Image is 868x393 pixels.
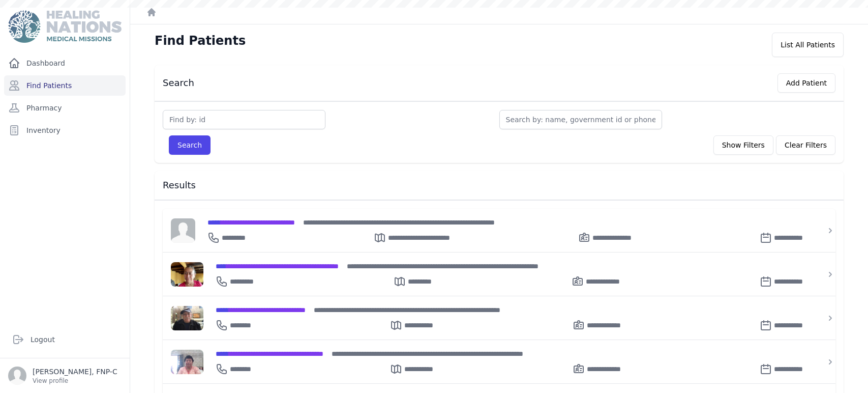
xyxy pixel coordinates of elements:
img: person-242608b1a05df3501eefc295dc1bc67a.jpg [171,218,195,243]
h1: Find Patients [155,33,246,49]
button: Clear Filters [776,135,835,155]
img: wFyhm5Xng38gQAAACV0RVh0ZGF0ZTpjcmVhdGUAMjAyNC0wMi0yNFQxNjoyNToxMyswMDowMFppeW4AAAAldEVYdGRhdGU6bW... [171,350,203,374]
h3: Results [163,179,835,191]
img: A9S1CkqaIzhGtJyBYLTbs7kwZVQYpFf8PTFLPYl6hlTcAAAAldEVYdGRhdGU6Y3JlYXRlADIwMjQtMDEtMDJUMTg6Mzg6Mzgr... [171,306,203,330]
input: Search by: name, government id or phone [499,110,662,129]
a: Logout [8,329,122,350]
div: List All Patients [772,33,844,57]
img: Medical Missions EMR [8,10,121,43]
button: Add Patient [777,73,835,93]
button: Search [169,135,211,155]
p: View profile [33,377,117,385]
p: [PERSON_NAME], FNP-C [33,367,117,377]
a: Find Patients [4,75,126,96]
h3: Search [163,77,194,89]
img: ZAAAAJXRFWHRkYXRlOm1vZGlmeQAyMDIzLTEyLTE0VDAwOjU4OjI5KzAwOjAws8BnZQAAAABJRU5ErkJggg== [171,262,203,287]
a: Dashboard [4,53,126,73]
input: Find by: id [163,110,325,129]
button: Show Filters [713,135,773,155]
a: [PERSON_NAME], FNP-C View profile [8,367,122,385]
a: Inventory [4,120,126,141]
a: Pharmacy [4,98,126,118]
